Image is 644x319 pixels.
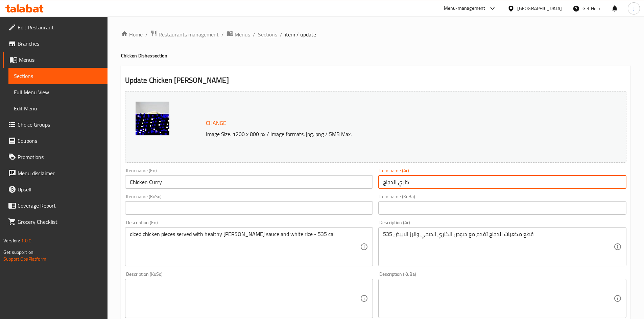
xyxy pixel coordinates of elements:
a: Choice Groups [3,116,108,133]
a: Sections [258,30,277,38]
li: / [221,30,224,38]
span: Promotions [18,153,102,161]
a: Full Menu View [8,84,108,100]
nav: breadcrumb [121,30,630,39]
a: Menu disclaimer [3,165,108,181]
a: Sections [8,68,108,84]
a: Coupons [3,133,108,149]
span: Coupons [18,137,102,145]
a: Edit Restaurant [3,19,108,35]
span: Get support on: [3,248,34,257]
a: Support.OpsPlatform [3,255,46,263]
span: Grocery Checklist [18,218,102,226]
input: Enter name KuSo [125,201,373,215]
span: Edit Menu [14,104,102,112]
a: Promotions [3,149,108,165]
div: Menu-management [444,4,485,12]
a: Restaurants management [150,30,219,39]
span: item / update [285,30,316,38]
span: 1.0.0 [21,236,31,245]
a: Coverage Report [3,197,108,214]
li: / [280,30,282,38]
span: Menus [235,30,250,38]
span: Change [206,118,226,128]
a: Menus [226,30,250,39]
h4: Chicken Dishes section [121,52,630,59]
span: J [633,5,635,12]
span: Sections [14,72,102,80]
span: Full Menu View [14,88,102,96]
span: Coverage Report [18,202,102,210]
input: Enter name Ar [378,175,626,189]
li: / [253,30,255,38]
a: Grocery Checklist [3,214,108,230]
button: Change [203,116,229,130]
span: Menus [19,56,102,64]
textarea: diced chicken pieces served with healthy [PERSON_NAME] sauce and white rice - 535 cal [130,231,360,263]
img: thumbnail_3638953373848540660.png [136,102,169,135]
a: Edit Menu [8,100,108,116]
a: Home [121,30,143,38]
h2: Update Chicken [PERSON_NAME] [125,75,626,85]
p: Image Size: 1200 x 800 px / Image formats: jpg, png / 5MB Max. [203,130,564,138]
div: [GEOGRAPHIC_DATA] [517,5,562,12]
li: / [145,30,148,38]
span: Restaurants management [159,30,219,38]
span: Version: [3,236,20,245]
span: Choice Groups [18,121,102,129]
a: Branches [3,35,108,52]
span: Edit Restaurant [18,23,102,31]
span: Upsell [18,185,102,193]
span: Branches [18,39,102,48]
a: Upsell [3,181,108,197]
span: Menu disclaimer [18,169,102,177]
input: Enter name KuBa [378,201,626,215]
textarea: قطع مكعبات الدجاج تقدم مع صوص الكاري الصحي والرز الابيض 535 [383,231,614,263]
a: Menus [3,52,108,68]
input: Enter name En [125,175,373,189]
